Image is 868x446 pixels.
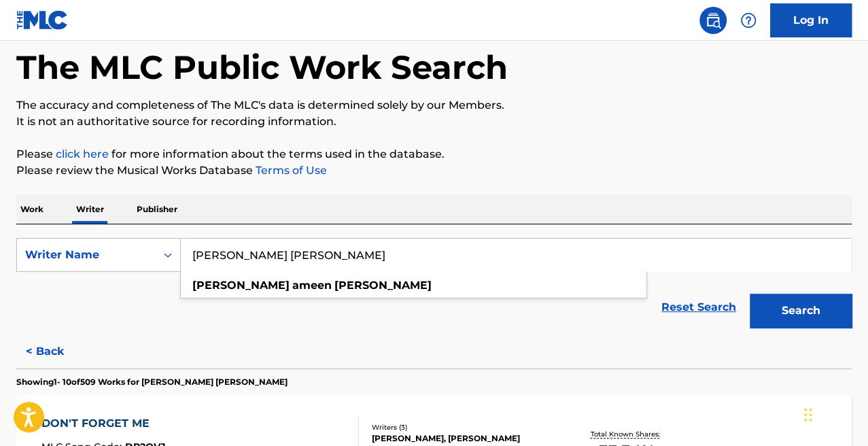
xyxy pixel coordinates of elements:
[770,3,852,37] a: Log In
[56,148,109,160] a: click here
[740,12,757,29] img: help
[699,7,727,34] a: Public Search
[16,376,288,388] p: Showing 1 - 10 of 509 Works for [PERSON_NAME] [PERSON_NAME]
[800,381,868,446] iframe: Chat Widget
[372,422,557,432] div: Writers ( 3 )
[16,195,48,224] p: Work
[25,247,147,263] div: Writer Name
[334,279,432,292] strong: [PERSON_NAME]
[41,415,166,432] div: DON'T FORGET ME
[705,12,721,29] img: search
[16,10,69,30] img: MLC Logo
[16,146,852,162] p: Please for more information about the terms used in the database.
[16,162,852,179] p: Please review the Musical Works Database
[292,279,332,292] strong: ameen
[735,7,762,34] div: Help
[16,334,98,368] button: < Back
[133,195,181,224] p: Publisher
[16,238,852,334] form: Search Form
[16,114,852,130] p: It is not an authoritative source for recording information.
[16,97,852,114] p: The accuracy and completeness of The MLC's data is determined solely by our Members.
[590,429,663,439] p: Total Known Shares:
[253,164,327,177] a: Terms of Use
[804,394,812,435] div: Drag
[16,47,508,88] h1: The MLC Public Work Search
[192,279,290,292] strong: [PERSON_NAME]
[655,292,743,322] a: Reset Search
[750,294,852,328] button: Search
[72,195,108,224] p: Writer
